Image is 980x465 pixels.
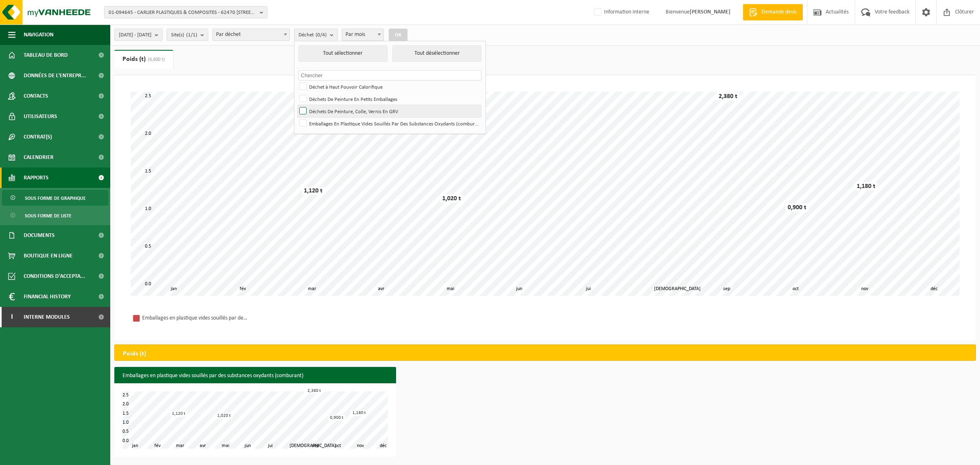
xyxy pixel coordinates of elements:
[24,147,53,168] span: Calendrier
[114,50,173,69] a: Poids (t)
[24,168,49,188] span: Rapports
[342,29,383,40] span: Par mois
[171,29,197,41] span: Site(s)
[328,415,345,421] div: 0,900 t
[24,286,71,307] span: Financial History
[24,266,85,286] span: Conditions d'accepta...
[294,29,338,41] button: Déchet(0/4)
[167,29,208,41] button: Site(s)(1/1)
[592,6,649,18] label: Information interne
[855,182,878,190] div: 1,180 t
[298,45,388,62] button: Tout sélectionner
[298,80,481,93] label: Déchet à Haut Pouvoir Calorifique
[215,413,233,419] div: 1,020 t
[8,307,16,327] span: I
[25,190,86,206] span: Sous forme de graphique
[24,106,57,127] span: Utilisateurs
[305,388,323,394] div: 2,380 t
[690,9,731,15] strong: [PERSON_NAME]
[298,29,327,41] span: Déchet
[146,57,165,62] span: (6,600 t)
[350,410,368,416] div: 1,180 t
[316,32,327,38] count: (0/4)
[389,29,408,42] button: OK
[142,313,248,323] div: Emballages en plastique vides souillés par des substances oxydants (comburant)
[298,70,482,80] input: Chercher
[2,190,108,206] a: Sous forme de graphique
[298,117,481,130] label: Emballages En Plastique Vides Souillés Par Des Substances Oxydants (comburant)
[104,6,267,18] button: 01-094645 - CARLIER PLASTIQUES & COMPOSITES - 62470 [STREET_ADDRESS]
[24,45,68,65] span: Tableau de bord
[186,32,197,38] count: (1/1)
[24,246,73,266] span: Boutique en ligne
[298,105,481,117] label: Déchets De Peinture, Colle, Vernis En GRV
[302,187,325,195] div: 1,120 t
[786,203,808,212] div: 0,900 t
[109,7,256,19] span: 01-094645 - CARLIER PLASTIQUES & COMPOSITES - 62470 [STREET_ADDRESS]
[440,194,463,203] div: 1,020 t
[24,127,52,147] span: Contrat(s)
[213,29,290,40] span: Par déchet
[24,86,48,106] span: Contacts
[114,29,163,41] button: [DATE] - [DATE]
[115,345,154,363] h2: Poids (t)
[24,225,55,246] span: Documents
[24,25,53,45] span: Navigation
[759,8,799,16] span: Demande devis
[170,411,187,417] div: 1,120 t
[119,29,151,41] span: [DATE] - [DATE]
[114,367,396,385] h3: Emballages en plastique vides souillés par des substances oxydants (comburant)
[392,45,481,62] button: Tout désélectionner
[25,208,71,224] span: Sous forme de liste
[717,92,739,101] div: 2,380 t
[24,307,70,327] span: Interne modules
[298,93,481,105] label: Déchets De Peinture En Petits Emballages
[2,208,108,223] a: Sous forme de liste
[212,29,290,41] span: Par déchet
[743,4,803,20] a: Demande devis
[342,29,384,41] span: Par mois
[24,65,86,86] span: Données de l'entrepr...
